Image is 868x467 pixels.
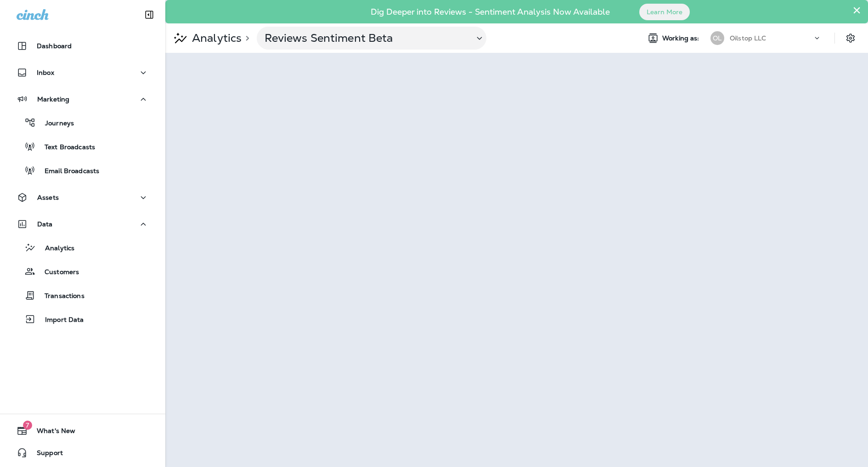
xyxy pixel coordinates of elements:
button: Inbox [9,63,156,82]
button: Analytics [9,238,156,257]
div: OL [710,31,724,45]
p: Oilstop LLC [730,34,767,42]
span: Working as: [662,34,701,42]
span: Support [28,449,63,460]
button: Customers [9,262,156,281]
button: Marketing [9,90,156,108]
p: Email Broadcasts [35,167,99,176]
button: Settings [842,30,859,46]
button: Transactions [9,286,156,305]
p: Analytics [188,31,242,45]
p: > [242,34,249,42]
p: Import Data [36,316,84,325]
p: Assets [37,194,59,201]
button: Learn More [639,4,690,20]
span: 7 [23,421,32,430]
button: Journeys [9,113,156,132]
button: Close [852,3,861,17]
p: Journeys [36,119,74,128]
p: Dashboard [37,42,72,50]
span: What's New [28,427,75,438]
button: Text Broadcasts [9,137,156,156]
p: Transactions [35,292,85,301]
p: Analytics [36,244,74,253]
p: Marketing [37,96,69,103]
p: Data [37,220,53,228]
button: Assets [9,188,156,207]
p: Reviews Sentiment Beta [265,31,467,45]
button: Dashboard [9,37,156,55]
button: Import Data [9,309,156,329]
button: Collapse Sidebar [136,6,162,24]
p: Dig Deeper into Reviews - Sentiment Analysis Now Available [344,11,637,13]
p: Text Broadcasts [35,143,95,152]
button: Data [9,215,156,233]
p: Inbox [37,69,54,76]
button: 7What's New [9,422,156,440]
p: Customers [35,268,79,277]
button: Email Broadcasts [9,161,156,180]
button: Support [9,444,156,462]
